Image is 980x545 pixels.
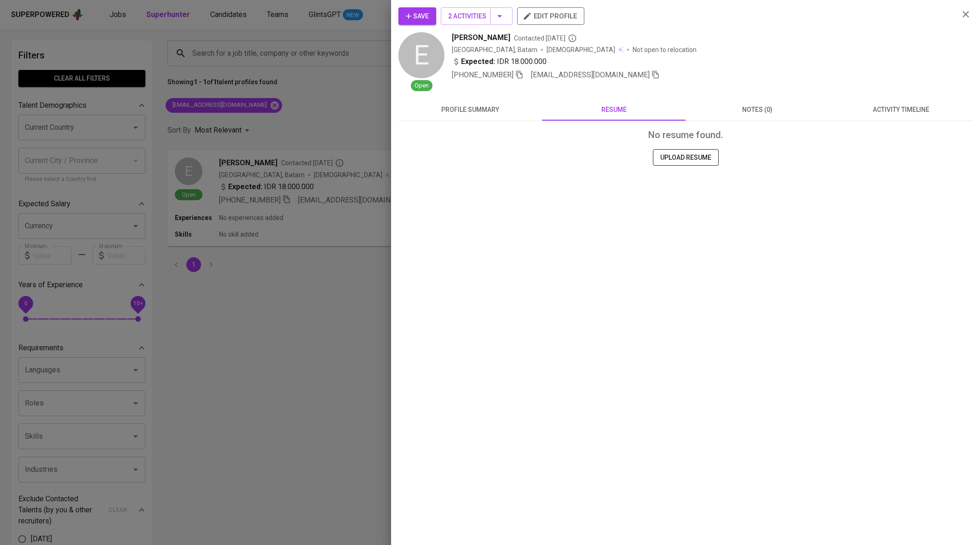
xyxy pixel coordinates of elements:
button: Save [398,7,436,25]
p: Not open to relocation [633,45,697,54]
span: Open [411,81,432,90]
b: Expected: [461,56,495,67]
span: [EMAIL_ADDRESS][DOMAIN_NAME] [531,70,650,79]
span: UPLOAD RESUME [660,152,711,163]
svg: By Batam recruiter [568,34,577,43]
span: Save [406,11,429,22]
span: [DEMOGRAPHIC_DATA] [547,45,617,54]
span: edit profile [525,10,577,22]
button: edit profile [517,7,584,25]
div: E [398,32,444,78]
span: [PERSON_NAME] [452,32,510,43]
a: edit profile [517,12,584,19]
span: notes (0) [691,104,824,116]
div: IDR 18.000.000 [452,56,547,67]
div: No resume found. [406,128,965,142]
span: [PHONE_NUMBER] [452,70,513,79]
span: profile summary [404,104,536,116]
span: Contacted [DATE] [514,34,577,43]
div: [GEOGRAPHIC_DATA], Batam [452,45,537,54]
span: resume [548,104,680,116]
span: activity timeline [835,104,967,116]
span: 2 Activities [448,11,505,22]
button: UPLOAD RESUME [653,149,719,166]
button: 2 Activities [441,7,513,25]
